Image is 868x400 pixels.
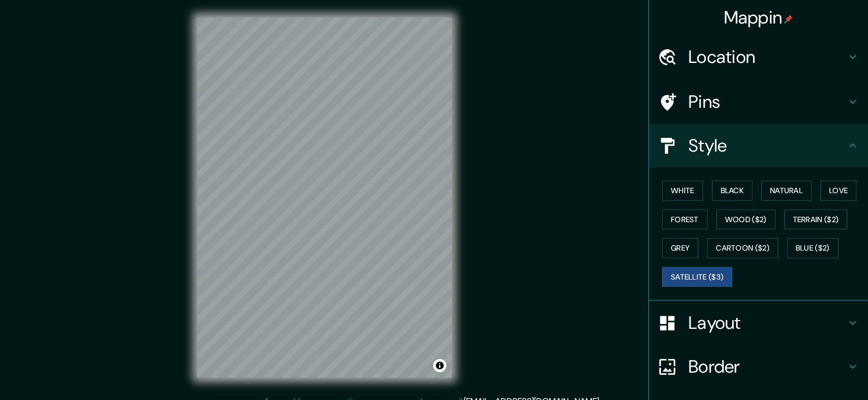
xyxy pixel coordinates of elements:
[649,35,868,79] div: Location
[688,312,846,334] h4: Layout
[820,181,856,201] button: Love
[784,210,848,230] button: Terrain ($2)
[712,181,753,201] button: Black
[649,124,868,167] div: Style
[707,238,778,258] button: Cartoon ($2)
[761,181,812,201] button: Natural
[716,210,775,230] button: Wood ($2)
[688,356,846,378] h4: Border
[724,7,794,28] h4: Mappin
[688,46,846,68] h4: Location
[649,80,868,124] div: Pins
[771,357,856,388] iframe: Help widget launcher
[688,91,846,113] h4: Pins
[433,359,446,372] button: Toggle attribution
[197,18,452,378] canvas: Map
[662,210,708,230] button: Forest
[784,15,793,24] img: pin-icon.png
[662,238,698,258] button: Grey
[688,135,846,156] h4: Style
[662,181,703,201] button: White
[787,238,838,258] button: Blue ($2)
[662,267,732,287] button: Satellite ($3)
[649,345,868,389] div: Border
[649,301,868,345] div: Layout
